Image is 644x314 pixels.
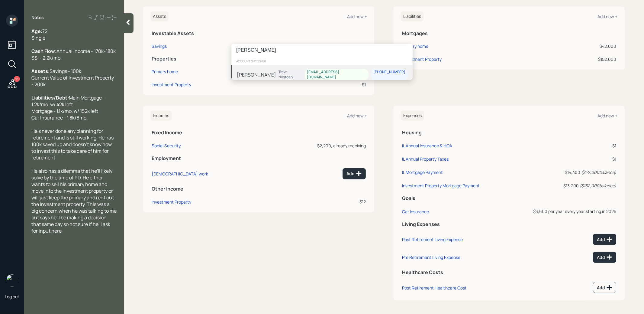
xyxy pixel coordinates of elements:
div: [PERSON_NAME] [237,71,276,78]
div: [PHONE_NUMBER] [373,70,405,75]
div: account switcher [231,57,413,66]
input: Type a command or search… [231,44,413,57]
div: Treva Nostdahl [279,70,302,80]
div: [EMAIL_ADDRESS][DOMAIN_NAME] [307,70,366,80]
